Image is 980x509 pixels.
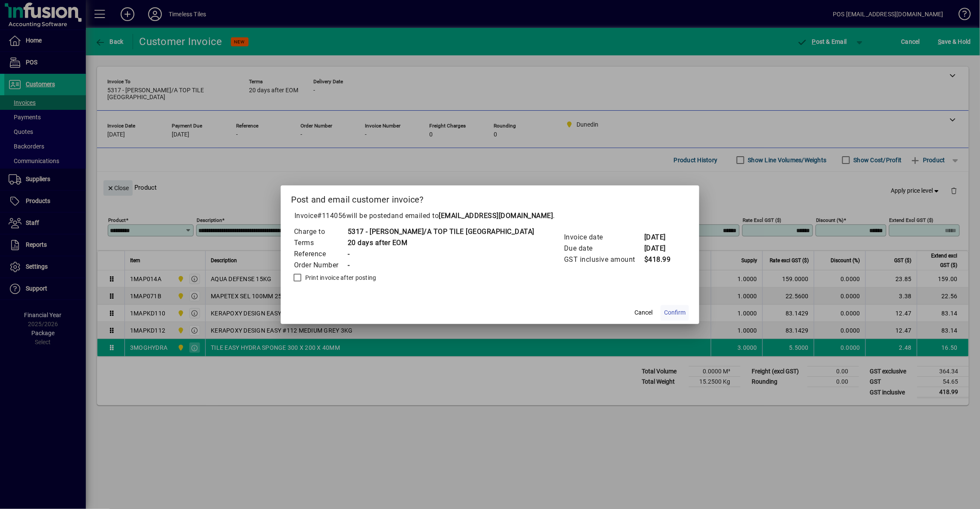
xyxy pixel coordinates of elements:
td: GST inclusive amount [564,254,644,265]
b: [EMAIL_ADDRESS][DOMAIN_NAME] [439,212,553,220]
td: [DATE] [644,232,678,243]
td: [DATE] [644,243,678,254]
span: Cancel [634,308,652,317]
td: 20 days after EOM [347,237,535,248]
button: Cancel [630,305,657,321]
td: Invoice date [564,232,644,243]
td: - [347,248,535,260]
button: Confirm [661,305,689,321]
td: - [347,260,535,271]
td: Due date [564,243,644,254]
h2: Post and email customer invoice? [281,185,700,210]
span: #114056 [317,212,346,220]
td: Reference [294,248,347,260]
td: Terms [294,237,347,248]
p: Invoice will be posted . [291,211,689,221]
td: 5317 - [PERSON_NAME]/A TOP TILE [GEOGRAPHIC_DATA] [347,226,535,237]
td: $418.99 [644,254,678,265]
span: and emailed to [391,212,553,220]
label: Print invoice after posting [303,273,376,282]
span: Confirm [664,308,686,317]
td: Order Number [294,260,347,271]
td: Charge to [294,226,347,237]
